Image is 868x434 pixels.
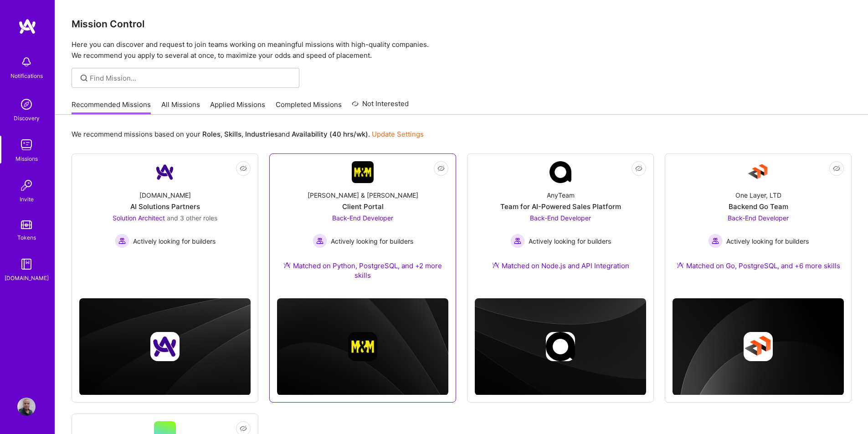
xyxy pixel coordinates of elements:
[18,18,36,35] img: logo
[20,194,34,204] div: Invite
[202,130,221,138] b: Roles
[348,332,377,361] img: Company logo
[729,202,788,211] div: Backend Go Team
[113,214,165,222] span: Solution Architect
[277,161,448,291] a: Company Logo[PERSON_NAME] & [PERSON_NAME]Client PortalBack-End Developer Actively looking for bui...
[331,236,413,246] span: Actively looking for builders
[17,233,36,242] div: Tokens
[352,98,409,115] a: Not Interested
[79,161,251,274] a: Company Logo[DOMAIN_NAME]AI Solutions PartnersSolution Architect and 3 other rolesActively lookin...
[726,236,809,246] span: Actively looking for builders
[313,234,327,248] img: Actively looking for builders
[283,261,291,269] img: Ateam Purple Icon
[510,234,525,248] img: Actively looking for builders
[372,130,424,138] a: Update Settings
[500,202,621,211] div: Team for AI-Powered Sales Platform
[352,161,374,183] img: Company Logo
[5,273,49,283] div: [DOMAIN_NAME]
[210,100,265,115] a: Applied Missions
[17,53,36,71] img: bell
[79,298,251,395] img: cover
[72,100,151,115] a: Recommended Missions
[308,190,418,200] div: [PERSON_NAME] & [PERSON_NAME]
[332,214,393,222] span: Back-End Developer
[17,255,36,273] img: guide book
[342,202,384,211] div: Client Portal
[72,129,424,139] p: We recommend missions based on your , , and .
[130,202,200,211] div: AI Solutions Partners
[161,100,200,115] a: All Missions
[224,130,241,138] b: Skills
[276,100,342,115] a: Completed Missions
[437,165,445,172] i: icon EyeClosed
[550,161,571,183] img: Company Logo
[79,73,89,83] i: icon SearchGrey
[673,298,844,395] img: cover
[547,190,575,200] div: AnyTeam
[708,234,723,248] img: Actively looking for builders
[475,298,646,395] img: cover
[115,234,129,248] img: Actively looking for builders
[277,261,448,280] div: Matched on Python, PostgreSQL, and +2 more skills
[240,425,247,432] i: icon EyeClosed
[14,113,40,123] div: Discovery
[530,214,591,222] span: Back-End Developer
[735,190,781,200] div: One Layer, LTD
[240,165,247,172] i: icon EyeClosed
[167,214,217,222] span: and 3 other roles
[10,71,43,81] div: Notifications
[475,161,646,281] a: Company LogoAnyTeamTeam for AI-Powered Sales PlatformBack-End Developer Actively looking for buil...
[744,332,773,361] img: Company logo
[17,398,36,416] img: User Avatar
[492,261,629,271] div: Matched on Node.js and API Integration
[677,261,684,269] img: Ateam Purple Icon
[245,130,278,138] b: Industries
[17,176,36,194] img: Invite
[72,39,852,61] p: Here you can discover and request to join teams working on meaningful missions with high-quality ...
[21,220,32,229] img: tokens
[139,190,191,200] div: [DOMAIN_NAME]
[277,298,448,395] img: cover
[15,398,38,416] a: User Avatar
[17,136,36,154] img: teamwork
[72,18,852,30] h3: Mission Control
[90,73,293,83] input: Find Mission...
[546,332,575,361] img: Company logo
[635,165,642,172] i: icon EyeClosed
[833,165,840,172] i: icon EyeClosed
[292,130,368,138] b: Availability (40 hrs/wk)
[154,161,176,183] img: Company Logo
[728,214,789,222] span: Back-End Developer
[747,161,769,183] img: Company Logo
[133,236,216,246] span: Actively looking for builders
[673,161,844,281] a: Company LogoOne Layer, LTDBackend Go TeamBack-End Developer Actively looking for buildersActively...
[15,154,38,163] div: Missions
[492,261,499,269] img: Ateam Purple Icon
[150,332,180,361] img: Company logo
[529,236,611,246] span: Actively looking for builders
[17,95,36,113] img: discovery
[677,261,840,271] div: Matched on Go, PostgreSQL, and +6 more skills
